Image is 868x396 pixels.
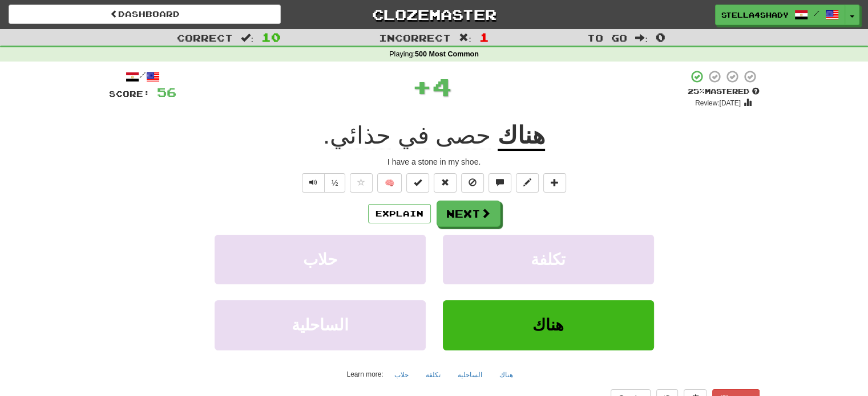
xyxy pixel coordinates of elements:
[498,122,545,151] u: هناك
[451,366,488,383] button: الساحلية
[215,300,426,350] button: الساحلية
[406,173,429,193] button: Set this sentence to 100% Mastered (alt+m)
[715,5,845,25] a: Stella4shady /
[532,316,564,334] span: هناك
[814,9,819,17] span: /
[443,300,654,350] button: هناك
[543,173,566,193] button: Add to collection (alt+a)
[330,122,391,149] span: حذائي
[656,30,665,44] span: 0
[688,87,760,97] div: Mastered
[412,70,432,104] span: +
[379,32,451,43] span: Incorrect
[109,70,176,84] div: /
[302,173,325,193] button: Play sentence audio (ctl+space)
[493,366,519,383] button: هناك
[443,235,654,284] button: تكلفة
[241,33,253,43] span: :
[488,173,511,193] button: Discuss sentence (alt+u)
[177,32,233,43] span: Correct
[721,10,789,20] span: Stella4shady
[292,316,349,334] span: الساحلية
[350,173,373,193] button: Favorite sentence (alt+f)
[303,251,337,268] span: حلاب
[9,5,281,24] a: Dashboard
[323,122,498,149] span: .
[432,72,452,101] span: 4
[377,173,402,193] button: 🧠
[461,173,484,193] button: Ignore sentence (alt+i)
[368,204,431,223] button: Explain
[109,156,760,168] div: I have a stone in my shoe.
[587,32,627,43] span: To go
[459,33,471,43] span: :
[688,87,705,96] span: 25 %
[215,235,426,284] button: حلاب
[109,89,150,99] span: Score:
[419,366,447,383] button: تكلفة
[157,85,176,99] span: 56
[388,366,415,383] button: حلاب
[261,30,281,44] span: 10
[435,122,491,149] span: حصى
[531,251,566,268] span: تكلفة
[324,173,346,193] button: ½
[398,122,429,149] span: في
[635,33,648,43] span: :
[437,201,500,227] button: Next
[300,173,346,193] div: Text-to-speech controls
[479,30,489,44] span: 1
[516,173,539,193] button: Edit sentence (alt+d)
[415,50,479,58] strong: 500 Most Common
[298,5,570,25] a: Clozemaster
[695,99,741,107] small: Review: [DATE]
[346,370,383,378] small: Learn more:
[434,173,457,193] button: Reset to 0% Mastered (alt+r)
